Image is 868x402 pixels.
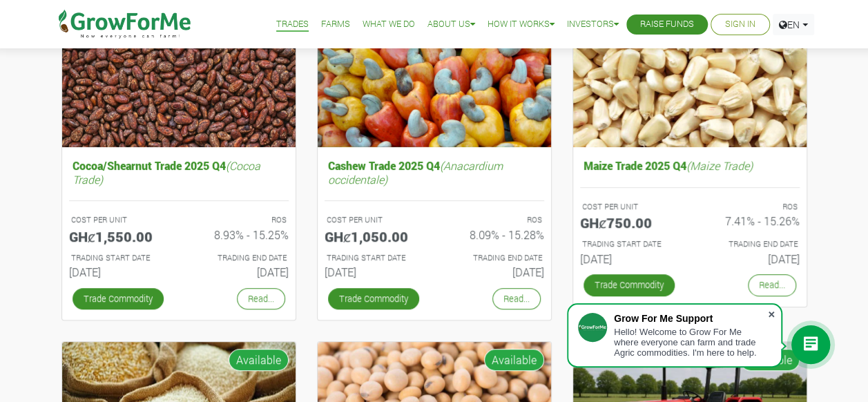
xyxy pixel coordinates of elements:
[445,265,544,278] h6: [DATE]
[702,201,798,213] p: ROS
[363,17,415,32] a: What We Do
[69,265,168,278] h6: [DATE]
[580,155,800,175] h5: Maize Trade 2025 Q4
[327,252,422,264] p: Estimated Trading Start Date
[447,252,542,264] p: Estimated Trading End Date
[773,14,814,35] a: EN
[584,274,675,296] a: Trade Commodity
[484,349,544,371] span: Available
[321,17,350,32] a: Farms
[325,228,424,245] h5: GHȼ1,050.00
[580,214,679,231] h5: GHȼ750.00
[580,252,679,265] h6: [DATE]
[189,265,289,278] h6: [DATE]
[71,214,166,226] p: COST PER UNIT
[276,17,309,32] a: Trades
[492,288,541,309] a: Read...
[325,155,544,284] a: Cashew Trade 2025 Q4(Anacardium occidentale) COST PER UNIT GHȼ1,050.00 ROS 8.09% - 15.28% TRADING...
[614,313,767,324] div: Grow For Me Support
[582,201,677,213] p: COST PER UNIT
[725,17,755,32] a: Sign In
[73,158,260,186] i: (Cocoa Trade)
[189,228,289,241] h6: 8.93% - 15.25%
[73,288,164,309] a: Trade Commodity
[191,214,287,226] p: ROS
[640,17,694,32] a: Raise Funds
[567,17,619,32] a: Investors
[69,228,168,245] h5: GHȼ1,550.00
[427,17,475,32] a: About Us
[614,327,767,358] div: Hello! Welcome to Grow For Me where everyone can farm and trade Agric commodities. I'm here to help.
[229,349,289,371] span: Available
[686,158,753,173] i: (Maize Trade)
[325,155,544,189] h5: Cashew Trade 2025 Q4
[237,288,285,309] a: Read...
[71,252,166,264] p: Estimated Trading Start Date
[325,265,424,278] h6: [DATE]
[582,238,677,250] p: Estimated Trading Start Date
[580,155,800,271] a: Maize Trade 2025 Q4(Maize Trade) COST PER UNIT GHȼ750.00 ROS 7.41% - 15.26% TRADING START DATE [D...
[328,288,419,309] a: Trade Commodity
[328,158,503,186] i: (Anacardium occidentale)
[327,214,422,226] p: COST PER UNIT
[702,238,798,250] p: Estimated Trading End Date
[447,214,542,226] p: ROS
[69,155,289,189] h5: Cocoa/Shearnut Trade 2025 Q4
[700,252,800,265] h6: [DATE]
[748,274,796,296] a: Read...
[700,214,800,227] h6: 7.41% - 15.26%
[191,252,287,264] p: Estimated Trading End Date
[69,155,289,284] a: Cocoa/Shearnut Trade 2025 Q4(Cocoa Trade) COST PER UNIT GHȼ1,550.00 ROS 8.93% - 15.25% TRADING ST...
[445,228,544,241] h6: 8.09% - 15.28%
[488,17,554,32] a: How it Works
